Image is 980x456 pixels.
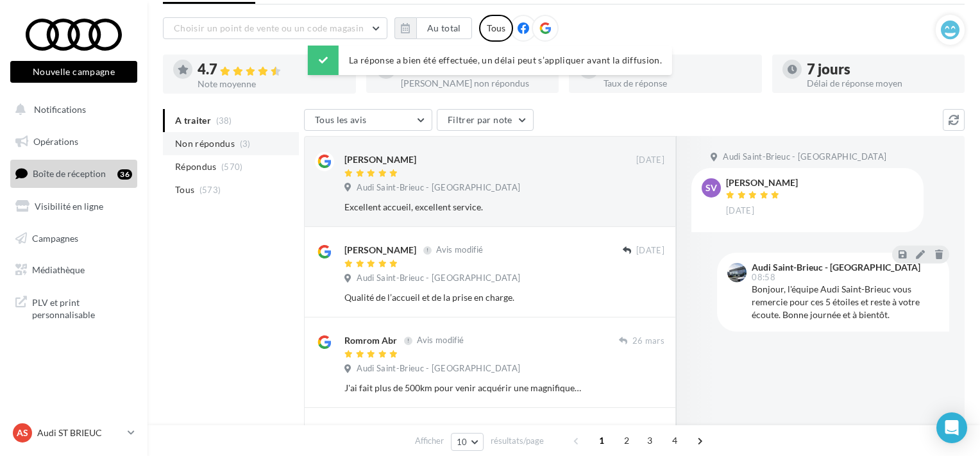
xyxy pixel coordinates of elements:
span: résultats/page [491,435,544,447]
span: Avis modifié [417,335,464,346]
span: Boîte de réception [33,168,106,179]
a: AS Audi ST BRIEUC [10,421,137,445]
span: SV [705,182,717,194]
span: [DATE] [636,245,664,257]
span: (570) [221,162,243,172]
span: Avis modifié [436,245,483,255]
div: Romrom Abr [344,334,397,347]
a: Opérations [8,128,140,155]
div: Délai de réponse moyen [807,79,955,88]
div: Audi Saint-Brieuc - [GEOGRAPHIC_DATA] [752,263,920,272]
span: (573) [199,185,221,195]
span: Tous [175,183,194,196]
span: 10 [457,437,468,447]
button: Notifications [8,96,135,123]
div: [PERSON_NAME] [344,153,416,166]
div: [PERSON_NAME] [344,425,416,437]
p: Audi ST BRIEUC [37,426,122,439]
a: Campagnes [8,225,140,252]
button: Au total [394,17,472,39]
div: La réponse a bien été effectuée, un délai peut s’appliquer avant la diffusion. [308,46,672,75]
div: Qualité de l’accueil et de la prise en charge. [344,291,581,304]
button: Filtrer par note [437,109,534,131]
span: Notifications [34,104,86,115]
span: PLV et print personnalisable [32,294,132,321]
span: Répondus [175,160,217,173]
a: PLV et print personnalisable [8,289,140,326]
div: Taux de réponse [604,79,752,88]
span: Afficher [415,435,444,447]
span: 08:58 [752,273,775,282]
span: 2 [616,430,637,451]
span: Audi Saint-Brieuc - [GEOGRAPHIC_DATA] [357,182,520,194]
span: Audi Saint-Brieuc - [GEOGRAPHIC_DATA] [723,151,886,163]
div: Note moyenne [198,80,346,89]
button: 10 [451,433,484,451]
button: Tous les avis [304,109,432,131]
span: AS [17,426,28,439]
span: Non répondus [175,137,235,150]
a: Visibilité en ligne [8,193,140,220]
span: Visibilité en ligne [35,201,103,212]
span: [DATE] [636,155,664,166]
div: Excellent accueil, excellent service. [344,201,581,214]
span: 3 [639,430,660,451]
div: Bonjour, l'équipe Audi Saint-Brieuc vous remercie pour ces 5 étoiles et reste à votre écoute. Bon... [752,283,939,321]
a: Boîte de réception36 [8,160,140,187]
span: Choisir un point de vente ou un code magasin [174,22,364,33]
div: Open Intercom Messenger [936,412,967,443]
span: Audi Saint-Brieuc - [GEOGRAPHIC_DATA] [357,363,520,375]
div: 7 jours [807,62,955,76]
span: [DATE] [726,205,754,217]
a: Médiathèque [8,257,140,283]
div: 4.7 [198,62,346,77]
span: Campagnes [32,232,78,243]
span: 4 [664,430,685,451]
span: (3) [240,139,251,149]
button: Nouvelle campagne [10,61,137,83]
span: 26 mars [632,335,664,347]
button: Choisir un point de vente ou un code magasin [163,17,387,39]
span: Tous les avis [315,114,367,125]
span: 1 [591,430,612,451]
div: J'ai fait plus de 500km pour venir acquérir une magnifique e-tron GT et je ne regrette vraiment p... [344,382,581,394]
span: Opérations [33,136,78,147]
div: 100 % [604,62,752,76]
button: Au total [416,17,472,39]
div: [PERSON_NAME] [344,244,416,257]
span: Audi Saint-Brieuc - [GEOGRAPHIC_DATA] [357,273,520,284]
div: Tous [479,15,513,42]
div: [PERSON_NAME] [726,178,798,187]
span: Médiathèque [32,264,85,275]
div: 36 [117,169,132,180]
